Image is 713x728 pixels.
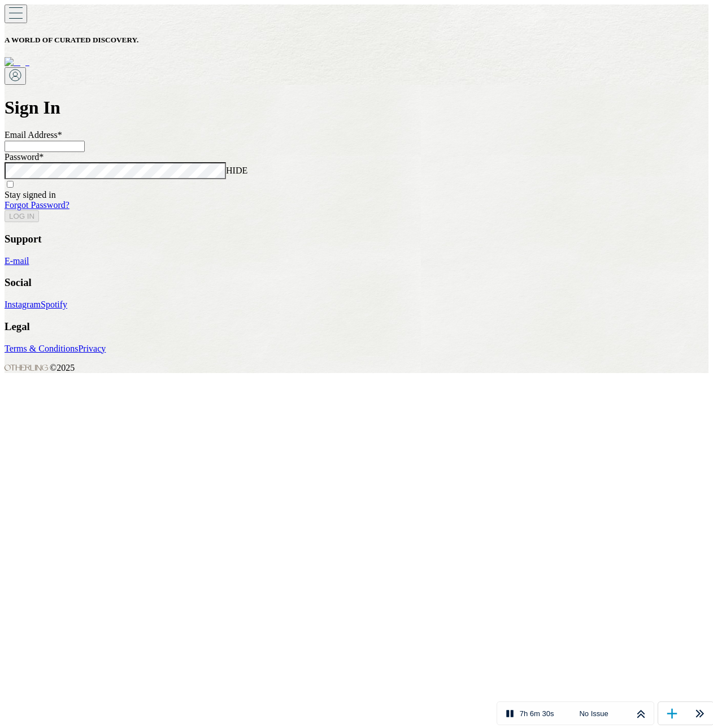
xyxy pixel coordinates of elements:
h3: Legal [5,320,708,333]
a: Privacy [78,344,106,353]
h5: A WORLD OF CURATED DISCOVERY. [5,36,708,45]
a: Instagram [5,300,41,309]
h3: Social [5,276,708,289]
button: LOG IN [5,210,39,222]
span: © 2025 [5,363,75,372]
a: Spotify [41,300,67,309]
a: Forgot Password? [5,200,69,210]
span: HIDE [226,166,247,175]
label: Stay signed in [5,190,56,200]
h3: Support [5,233,708,245]
a: E-mail [5,256,29,266]
label: Email Address [5,130,62,140]
img: logo [5,57,29,67]
label: Password [5,152,44,162]
h1: Sign In [5,97,708,118]
a: Terms & Conditions [5,344,78,353]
